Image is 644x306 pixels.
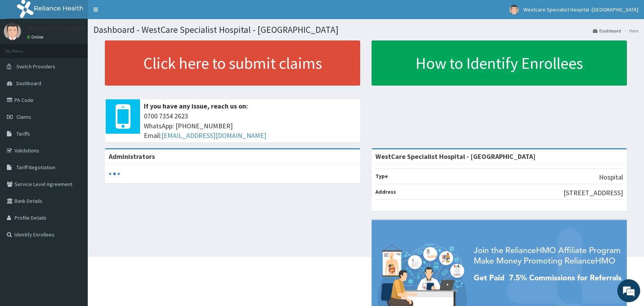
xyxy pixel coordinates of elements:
li: Here [622,28,638,34]
a: How to Identify Enrollees [372,40,627,86]
span: Westcare Specialist Hospital -[GEOGRAPHIC_DATA] [523,6,638,13]
b: Address [375,188,396,195]
a: Online [27,34,45,40]
span: Switch Providers [16,63,55,70]
img: User Image [509,5,519,15]
b: If you have any issue, reach us on: [144,102,248,110]
b: Administrators [109,152,155,161]
p: [STREET_ADDRESS] [563,188,623,198]
span: 0700 7354 2623 WhatsApp: [PHONE_NUMBER] Email: [144,111,356,141]
a: [EMAIL_ADDRESS][DOMAIN_NAME] [161,131,266,140]
p: Hospital [599,172,623,182]
img: User Image [4,23,21,40]
span: Dashboard [16,80,41,87]
a: Click here to submit claims [105,40,360,86]
span: Tariffs [16,130,30,137]
strong: WestCare Specialist Hospital - [GEOGRAPHIC_DATA] [375,152,536,161]
span: Tariff Negotiation [16,164,55,171]
a: Dashboard [593,28,621,34]
h1: Dashboard - WestCare Specialist Hospital - [GEOGRAPHIC_DATA] [93,25,638,35]
span: Claims [16,113,31,120]
b: Type [375,173,388,180]
svg: audio-loading [109,168,120,180]
p: Westcare Specialist Hospital -[GEOGRAPHIC_DATA] [27,25,179,32]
